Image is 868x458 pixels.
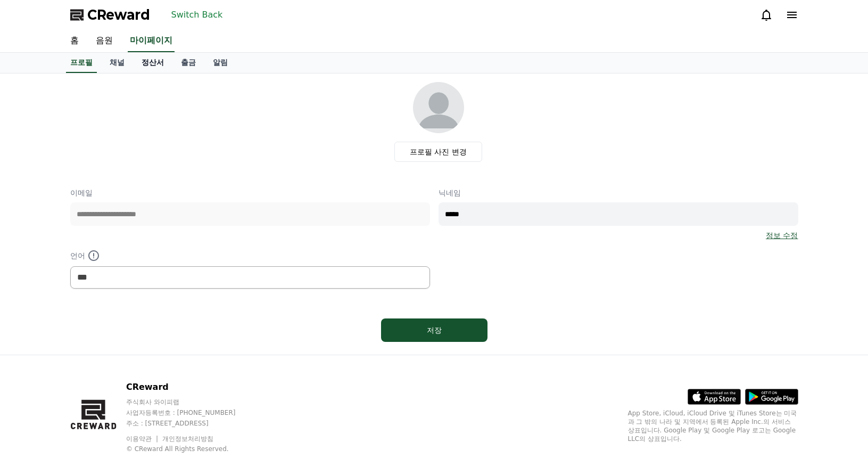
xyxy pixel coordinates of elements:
[101,53,133,73] a: 채널
[126,435,160,443] a: 이용약관
[87,6,150,23] span: CReward
[167,6,227,23] button: Switch Back
[172,53,204,73] a: 출금
[66,53,97,73] a: 프로필
[70,6,150,23] a: CReward
[62,30,87,52] a: 홈
[413,82,464,133] img: profile_image
[439,187,798,198] p: 닉네임
[133,53,172,73] a: 정산서
[381,318,487,342] button: 저장
[628,409,798,443] p: App Store, iCloud, iCloud Drive 및 iTunes Store는 미국과 그 밖의 나라 및 지역에서 등록된 Apple Inc.의 서비스 상표입니다. Goo...
[204,53,236,73] a: 알림
[126,445,256,453] p: © CReward All Rights Reserved.
[766,230,798,241] a: 정보 수정
[126,398,256,406] p: 주식회사 와이피랩
[162,435,213,443] a: 개인정보처리방침
[126,381,256,394] p: CReward
[70,187,430,198] p: 이메일
[126,419,256,428] p: 주소 : [STREET_ADDRESS]
[126,408,256,417] p: 사업자등록번호 : [PHONE_NUMBER]
[128,30,175,52] a: 마이페이지
[87,30,121,52] a: 음원
[394,142,482,162] label: 프로필 사진 변경
[402,325,466,336] div: 저장
[70,249,430,262] p: 언어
